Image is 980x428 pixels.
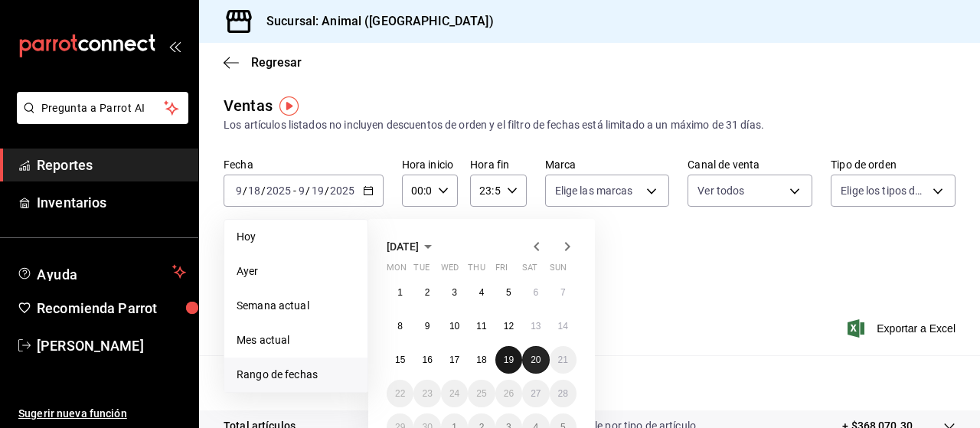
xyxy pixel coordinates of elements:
button: September 15, 2025 [387,346,413,374]
abbr: September 16, 2025 [422,354,432,365]
button: September 5, 2025 [495,279,522,306]
span: / [261,185,266,197]
span: - [293,185,296,197]
abbr: September 11, 2025 [476,321,486,332]
label: Marca [545,159,670,170]
button: September 6, 2025 [522,279,549,306]
abbr: Sunday [550,263,567,279]
abbr: September 21, 2025 [558,354,568,365]
label: Tipo de orden [831,159,955,170]
abbr: September 19, 2025 [504,354,514,365]
abbr: Wednesday [441,263,459,279]
span: Regresar [251,55,302,70]
h3: Sucursal: Animal ([GEOGRAPHIC_DATA]) [254,12,494,31]
span: Reportes [37,155,186,175]
button: September 17, 2025 [441,346,468,374]
span: Ayer [237,263,355,279]
abbr: September 1, 2025 [397,287,403,298]
span: [DATE] [387,240,419,253]
abbr: September 25, 2025 [476,388,486,399]
abbr: September 4, 2025 [479,287,485,298]
span: Ayuda [37,263,166,281]
button: September 14, 2025 [550,312,577,340]
button: September 18, 2025 [468,346,495,374]
abbr: Monday [387,263,407,279]
label: Fecha [224,159,384,170]
abbr: September 26, 2025 [504,388,514,399]
span: Ver todos [697,183,744,198]
button: Exportar a Excel [851,319,955,338]
abbr: September 6, 2025 [533,287,538,298]
button: September 10, 2025 [441,312,468,340]
span: Inventarios [37,192,186,213]
button: September 3, 2025 [441,279,468,306]
abbr: Tuesday [413,263,429,279]
button: September 12, 2025 [495,312,522,340]
button: open_drawer_menu [168,40,181,52]
button: September 20, 2025 [522,346,549,374]
button: Pregunta a Parrot AI [17,92,188,124]
button: September 11, 2025 [468,312,495,340]
abbr: September 10, 2025 [449,321,459,332]
input: -- [235,185,243,197]
button: September 16, 2025 [413,346,440,374]
abbr: September 9, 2025 [425,321,430,332]
input: -- [247,185,261,197]
span: Recomienda Parrot [37,298,186,319]
input: ---- [266,185,292,197]
button: September 23, 2025 [413,380,440,407]
label: Hora fin [470,159,526,170]
input: -- [298,185,305,197]
abbr: September 12, 2025 [504,321,514,332]
abbr: September 23, 2025 [422,388,432,399]
button: September 9, 2025 [413,312,440,340]
span: Sugerir nueva función [18,406,186,422]
button: September 4, 2025 [468,279,495,306]
button: [DATE] [387,237,437,256]
abbr: Friday [495,263,508,279]
input: ---- [329,185,355,197]
abbr: September 14, 2025 [558,321,568,332]
span: Rango de fechas [237,367,355,383]
abbr: September 28, 2025 [558,388,568,399]
button: Regresar [224,55,302,70]
span: Semana actual [237,298,355,314]
abbr: September 20, 2025 [531,354,541,365]
abbr: Saturday [522,263,537,279]
abbr: September 24, 2025 [449,388,459,399]
abbr: September 18, 2025 [476,354,486,365]
button: September 25, 2025 [468,380,495,407]
div: Los artículos listados no incluyen descuentos de orden y el filtro de fechas está limitado a un m... [224,117,955,133]
abbr: September 27, 2025 [531,388,541,399]
abbr: September 2, 2025 [425,287,430,298]
abbr: September 3, 2025 [452,287,457,298]
span: Elige las marcas [555,183,633,198]
button: September 2, 2025 [413,279,440,306]
input: -- [311,185,325,197]
label: Canal de venta [688,159,812,170]
span: / [305,185,310,197]
label: Hora inicio [402,159,458,170]
abbr: September 5, 2025 [506,287,511,298]
button: September 27, 2025 [522,380,549,407]
abbr: September 22, 2025 [395,388,405,399]
abbr: September 17, 2025 [449,354,459,365]
abbr: Thursday [468,263,485,279]
button: September 26, 2025 [495,380,522,407]
abbr: September 13, 2025 [531,321,541,332]
span: Elige los tipos de orden [841,183,927,198]
button: September 28, 2025 [550,380,577,407]
div: Ventas [224,94,273,117]
span: Pregunta a Parrot AI [41,100,165,116]
span: Hoy [237,229,355,245]
button: September 19, 2025 [495,346,522,374]
button: September 7, 2025 [550,279,577,306]
span: / [325,185,329,197]
button: September 1, 2025 [387,279,413,306]
span: / [243,185,247,197]
abbr: September 15, 2025 [395,354,405,365]
img: Tooltip marker [279,96,299,116]
abbr: September 8, 2025 [397,321,403,332]
button: September 13, 2025 [522,312,549,340]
